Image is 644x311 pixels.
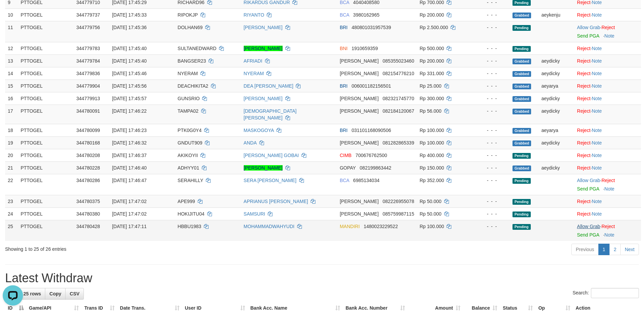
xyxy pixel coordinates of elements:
[352,25,391,30] span: Copy 480801031957539 to clipboard
[5,149,18,161] td: 20
[604,33,615,39] a: Note
[244,25,283,30] a: [PERSON_NAME]
[5,105,18,124] td: 17
[577,199,591,204] a: Reject
[383,199,414,204] span: Copy 082226955078 to clipboard
[577,224,600,229] a: Allow Grab
[577,25,600,30] a: Allow Grab
[539,124,574,136] td: aeyarya
[512,140,531,146] span: Grabbed
[112,25,146,30] span: [DATE] 17:45:36
[539,67,574,80] td: aeydicky
[18,161,74,174] td: PTTOGEL
[574,136,641,149] td: ·
[244,211,265,217] a: SAMSURI
[76,12,100,18] span: 344779737
[577,128,591,133] a: Reject
[177,108,198,114] span: TAMPA02
[420,211,442,217] span: Rp 50.000
[512,13,531,18] span: Grabbed
[592,71,602,76] a: Note
[18,136,74,149] td: PTTOGEL
[353,12,380,18] span: Copy 3980162965 to clipboard
[340,46,348,51] span: BNI
[49,291,61,296] span: Copy
[512,84,531,89] span: Grabbed
[592,165,602,171] a: Note
[574,21,641,42] td: ·
[244,178,296,183] a: SERA [PERSON_NAME]
[5,8,18,21] td: 10
[18,195,74,207] td: PTTOGEL
[244,83,293,89] a: DEA [PERSON_NAME]
[5,54,18,67] td: 13
[340,224,360,229] span: MANDIRI
[76,96,100,101] span: 344779913
[18,124,74,136] td: PTTOGEL
[475,58,507,64] div: - - -
[76,25,100,30] span: 344779756
[539,105,574,124] td: aeydicky
[539,92,574,105] td: aeydicky
[76,128,100,133] span: 344780099
[574,174,641,195] td: ·
[5,243,263,252] div: Showing 1 to 25 of 26 entries
[574,105,641,124] td: ·
[177,128,201,133] span: PTK0G0Y4
[577,96,591,101] a: Reject
[592,108,602,114] a: Note
[112,140,146,146] span: [DATE] 17:46:32
[420,128,444,133] span: Rp 100.000
[112,58,146,64] span: [DATE] 17:45:40
[244,108,297,120] a: [DEMOGRAPHIC_DATA][PERSON_NAME]
[512,178,531,184] span: Pending
[112,12,146,18] span: [DATE] 17:45:33
[539,161,574,174] td: aeydicky
[475,70,507,77] div: - - -
[45,288,66,299] a: Copy
[475,108,507,114] div: - - -
[598,244,610,255] a: 1
[475,83,507,89] div: - - -
[340,211,379,217] span: [PERSON_NAME]
[512,59,531,64] span: Grabbed
[420,83,442,89] span: Rp 25.000
[592,128,602,133] a: Note
[592,140,602,146] a: Note
[360,165,391,171] span: Copy 082199863442 to clipboard
[177,224,201,229] span: HBBU1983
[383,140,414,146] span: Copy 081282865339 to clipboard
[577,71,591,76] a: Reject
[420,108,442,114] span: Rp 56.000
[340,96,379,101] span: [PERSON_NAME]
[76,108,100,114] span: 344780091
[475,12,507,18] div: - - -
[539,80,574,92] td: aeyarya
[420,165,444,171] span: Rp 150.000
[340,178,349,183] span: BCA
[356,153,387,158] span: Copy 700676762500 to clipboard
[18,174,74,195] td: PTTOGEL
[420,199,442,204] span: Rp 50.000
[512,224,531,230] span: Pending
[340,128,348,133] span: BRI
[592,58,602,64] a: Note
[475,24,507,31] div: - - -
[383,71,414,76] span: Copy 082154776210 to clipboard
[591,288,639,298] input: Search:
[512,25,531,31] span: Pending
[571,244,598,255] a: Previous
[5,207,18,220] td: 24
[18,67,74,80] td: PTTOGEL
[76,211,100,217] span: 344780380
[18,105,74,124] td: PTTOGEL
[574,92,641,105] td: ·
[244,153,299,158] a: [PERSON_NAME] GOBAI
[244,12,264,18] a: RIYANTO
[112,165,146,171] span: [DATE] 17:46:40
[475,210,507,217] div: - - -
[592,96,602,101] a: Note
[475,152,507,159] div: - - -
[512,96,531,102] span: Grabbed
[5,220,18,241] td: 25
